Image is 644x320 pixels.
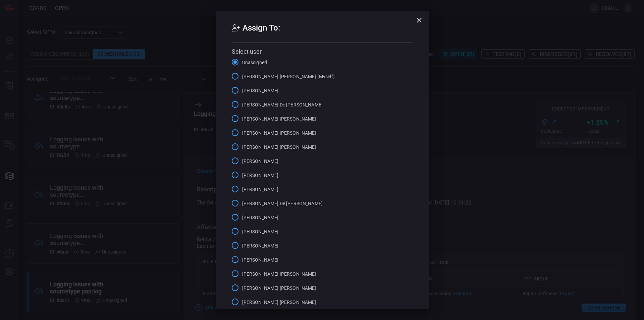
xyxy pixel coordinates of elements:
span: [PERSON_NAME] De [PERSON_NAME] [242,200,323,207]
span: [PERSON_NAME] [242,186,279,193]
span: [PERSON_NAME] [242,87,279,94]
span: [PERSON_NAME] [242,158,279,165]
span: [PERSON_NAME] [242,228,279,235]
span: [PERSON_NAME] [PERSON_NAME] [242,271,316,278]
span: [PERSON_NAME] [242,214,279,221]
span: [PERSON_NAME] [242,257,279,264]
span: [PERSON_NAME] [PERSON_NAME] [242,285,316,292]
span: [PERSON_NAME] [PERSON_NAME] [242,130,316,137]
span: [PERSON_NAME] [PERSON_NAME] [242,299,316,306]
span: [PERSON_NAME] [PERSON_NAME] [242,144,316,151]
span: [PERSON_NAME] De [PERSON_NAME] [242,101,323,108]
span: [PERSON_NAME] [PERSON_NAME] (Myself) [242,73,335,80]
span: Unassigned [242,59,267,66]
span: Select user [232,48,262,55]
span: [PERSON_NAME] [242,242,279,249]
h2: Assign To: [232,21,413,43]
span: [PERSON_NAME] [PERSON_NAME] [242,116,316,123]
span: [PERSON_NAME] [242,172,279,179]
